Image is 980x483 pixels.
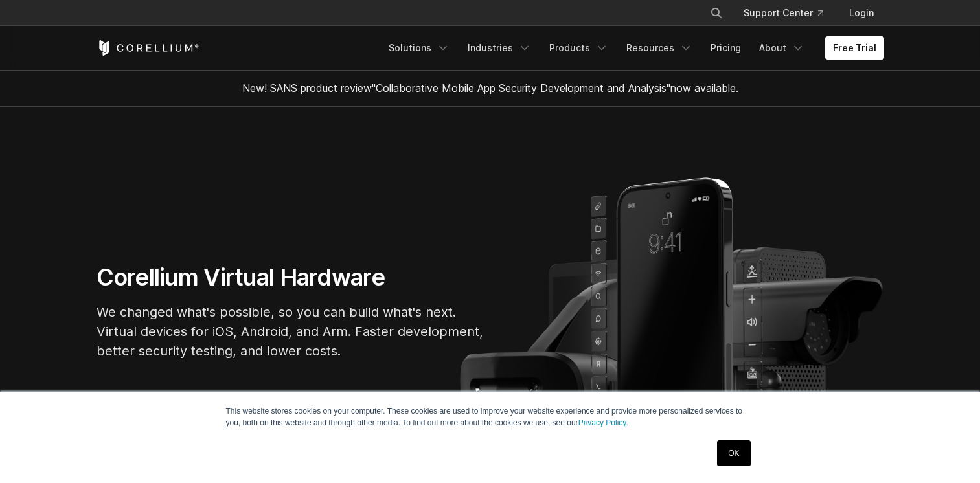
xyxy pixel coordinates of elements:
[541,36,616,60] a: Products
[751,36,812,60] a: About
[619,36,700,60] a: Resources
[705,1,728,25] button: Search
[97,263,485,292] h1: Corellium Virtual Hardware
[226,405,755,429] p: This website stores cookies on your computer. These cookies are used to improve your website expe...
[717,440,750,466] a: OK
[381,36,884,60] div: Navigation Menu
[825,36,884,60] a: Free Trial
[381,36,457,60] a: Solutions
[733,1,834,25] a: Support Center
[97,40,199,56] a: Corellium Home
[372,82,670,95] a: "Collaborative Mobile App Security Development and Analysis"
[460,36,539,60] a: Industries
[97,302,485,361] p: We changed what's possible, so you can build what's next. Virtual devices for iOS, Android, and A...
[578,418,628,427] a: Privacy Policy.
[242,82,738,95] span: New! SANS product review now available.
[694,1,884,25] div: Navigation Menu
[839,1,884,25] a: Login
[703,36,749,60] a: Pricing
